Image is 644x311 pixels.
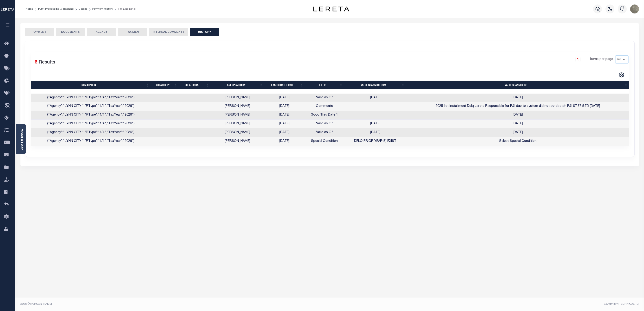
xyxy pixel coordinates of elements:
td: [PERSON_NAME] [211,137,264,146]
th: Field: activate to sort column ascending [304,81,344,89]
button: INTERNAL COMMENTS [149,28,188,36]
td: Valid as Of [304,94,344,102]
div: Tax Admin v.[TECHNICAL_ID] [333,302,639,306]
td: -- Select Special Condition -- [406,137,629,146]
td: [PERSON_NAME] [211,120,264,128]
td: [DATE] [264,120,304,128]
td: {"Agency":"LYNN CITY ","RType":"1/4","TaxYear":"2026"} [31,102,151,111]
td: [PERSON_NAME] [211,128,264,137]
td: [DATE] [344,120,406,128]
td: [DATE] [264,111,304,120]
li: Tax Line Detail [113,7,136,11]
span: 6 [35,60,37,65]
th: Value changed from: activate to sort column ascending [344,81,406,89]
td: [DATE] [264,128,304,137]
td: {"Agency":"LYNN CITY ","RType":"1/4","TaxYear":"2026"} [31,128,151,137]
th: Description: activate to sort column ascending [31,81,151,89]
td: [DATE] [344,128,406,137]
a: Payment History [92,8,113,10]
div: 2025 © [PERSON_NAME]. [17,302,330,306]
a: Parcel & Loan [20,128,23,150]
td: [DATE] [264,94,304,102]
i: travel_explore [4,103,11,109]
td: [DATE] [406,128,629,137]
a: 1 [576,57,580,62]
td: [DATE] [406,94,629,102]
td: {"Agency":"LYNN CITY ","RType":"1/4","TaxYear":"2026"} [31,94,151,102]
button: HISTORY [190,28,219,36]
td: [PERSON_NAME] [211,94,264,102]
td: [DATE] [264,102,304,111]
td: {"Agency":"LYNN CITY ","RType":"1/4","TaxYear":"2026"} [31,137,151,146]
td: [DATE] [406,111,629,120]
a: Details [79,8,87,10]
td: Comments [304,102,344,111]
td: Valid as Of [304,120,344,128]
span: Items per page [590,57,613,62]
label: Results [39,59,55,66]
button: TAX LIEN [118,28,147,36]
a: Home [26,8,33,10]
td: Valid as Of [304,128,344,137]
td: [DATE] [406,120,629,128]
button: DOCUMENTS [56,28,85,36]
th: Created by: activate to sort column ascending [151,81,179,89]
td: Special Condition [304,137,344,146]
td: Good Thru Date 1 [304,111,344,120]
td: {"Agency":"LYNN CITY ","RType":"1/4","TaxYear":"2026"} [31,120,151,128]
td: {"Agency":"LYNN CITY ","RType":"1/4","TaxYear":"2026"} [31,111,151,120]
img: logo-dark.svg [313,7,349,11]
td: 2025 1st installment Delq Lereta Responsible for P&I due to system did not autobatch P&I $7.37 GT... [406,102,629,111]
a: Pymt Processing & Tracking [38,8,74,10]
th: Last updated by: activate to sort column ascending [211,81,264,89]
th: Last updated date: activate to sort column ascending [264,81,304,89]
td: [DATE] [344,94,406,102]
td: DELQ PRIOR YEAR(S) EXIST [344,137,406,146]
th: Created date: activate to sort column ascending [179,81,211,89]
button: AGENCY [87,28,116,36]
td: [PERSON_NAME] [211,111,264,120]
button: PAYMENT [25,28,54,36]
th: Value changed to: activate to sort column ascending [406,81,629,89]
td: [DATE] [264,137,304,146]
td: [PERSON_NAME] [211,102,264,111]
